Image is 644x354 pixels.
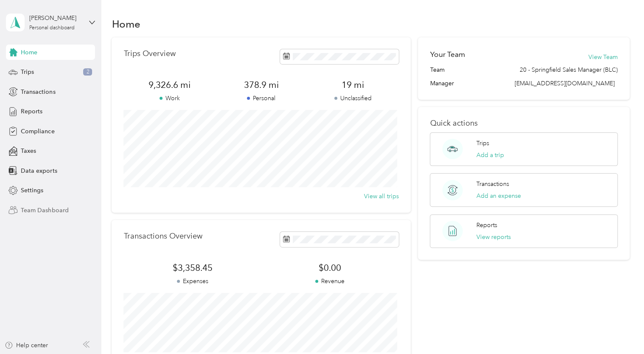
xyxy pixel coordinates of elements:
[520,65,618,74] span: 20 - Springfield Sales Manager (BLC)
[261,277,399,286] p: Revenue
[83,68,92,76] span: 2
[430,49,465,60] h2: Your Team
[123,262,261,274] span: $3,358.45
[21,67,34,76] span: Trips
[123,79,215,91] span: 9,326.6 mi
[476,151,504,160] button: Add a trip
[476,233,511,242] button: View reports
[112,20,140,28] h1: Home
[123,277,261,286] p: Expenses
[430,119,617,128] p: Quick actions
[430,79,454,88] span: Manager
[307,79,399,91] span: 19 mi
[21,186,43,195] span: Settings
[216,94,307,103] p: Personal
[123,49,175,58] p: Trips Overview
[216,79,307,91] span: 378.9 mi
[476,180,509,188] p: Transactions
[5,341,48,350] button: Help center
[476,139,489,148] p: Trips
[430,65,444,74] span: Team
[21,107,42,116] span: Reports
[29,25,75,31] div: Personal dashboard
[21,146,36,155] span: Taxes
[476,221,497,230] p: Reports
[29,14,82,22] div: [PERSON_NAME]
[21,166,57,175] span: Data exports
[261,262,399,274] span: $0.00
[588,53,618,62] button: View Team
[476,191,521,200] button: Add an expense
[307,94,399,103] p: Unclassified
[21,87,55,96] span: Transactions
[123,94,215,103] p: Work
[21,206,68,215] span: Team Dashboard
[364,192,399,201] button: View all trips
[515,80,615,87] span: [EMAIL_ADDRESS][DOMAIN_NAME]
[21,48,37,57] span: Home
[123,232,202,241] p: Transactions Overview
[596,306,644,354] iframe: Everlance-gr Chat Button Frame
[21,127,54,136] span: Compliance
